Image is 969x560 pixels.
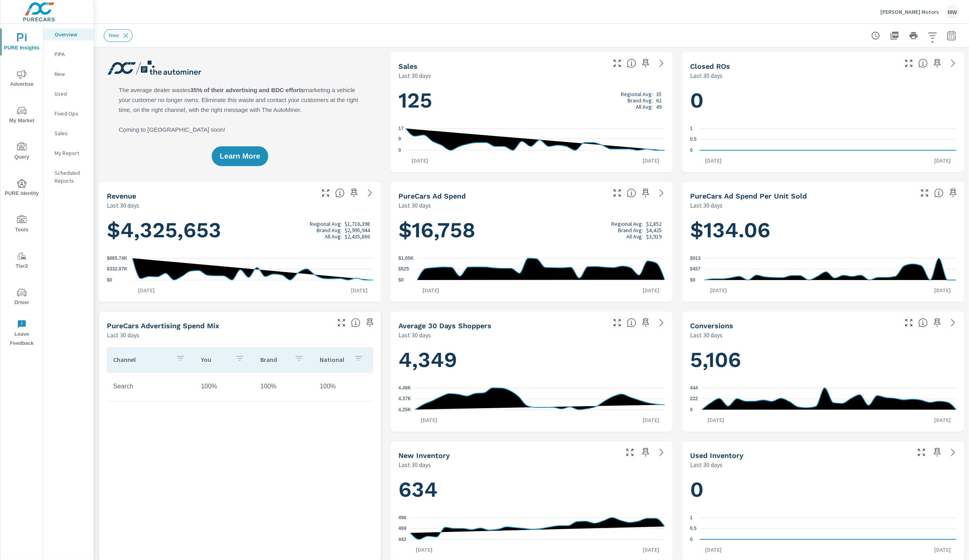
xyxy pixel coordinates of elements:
text: $0 [107,277,112,283]
span: Driver [3,288,41,307]
p: Last 30 days [690,71,722,80]
span: Save this to your personalized report [931,57,944,70]
button: Make Fullscreen [624,446,636,459]
span: Save this to your personalized report [947,187,960,199]
button: Learn More [212,146,268,166]
h5: Revenue [107,192,136,200]
text: $525 [398,267,409,272]
text: $0 [398,277,404,283]
p: Regional Avg: [621,91,653,97]
td: 100% [254,376,313,396]
button: Make Fullscreen [903,316,915,329]
td: 100% [313,376,373,396]
p: [DATE] [415,416,443,424]
button: Apply Filters [925,28,941,44]
div: nav menu [0,24,43,351]
button: Make Fullscreen [903,57,915,70]
p: Last 30 days [107,201,139,210]
text: $0 [690,277,696,283]
h1: $134.06 [690,217,956,244]
h1: 634 [398,476,665,503]
span: Save this to your personalized report [348,187,360,199]
div: Sales [44,127,94,139]
div: Scheduled Reports [44,167,94,187]
p: [DATE] [637,157,665,165]
span: Tools [3,215,41,235]
button: Make Fullscreen [918,187,931,199]
span: Average cost of advertising per each vehicle sold at the dealer over the selected date range. The... [934,188,944,198]
text: 9 [398,136,401,142]
p: $4,425 [646,227,662,233]
text: 0 [690,537,693,542]
button: Make Fullscreen [915,446,928,459]
p: Last 30 days [398,330,431,340]
td: Search [107,376,195,396]
p: Fixed Ops [55,110,87,117]
div: New [104,29,133,42]
text: 496 [398,515,406,520]
div: My Report [44,147,94,159]
p: [DATE] [133,286,160,294]
h1: $16,758 [398,217,665,244]
p: Regional Avg: [310,221,342,227]
div: Overview [44,28,94,40]
text: 4.37K [398,396,411,401]
h1: 4,349 [398,346,665,373]
text: $1.05K [398,255,414,261]
span: Query [3,142,41,162]
div: New [44,68,94,80]
p: All Avg: [626,233,643,240]
div: Fixed Ops [44,108,94,119]
span: Save this to your personalized report [639,57,652,70]
p: Brand Avg: [317,227,342,233]
button: Make Fullscreen [611,57,624,70]
h5: New Inventory [398,451,450,460]
text: 4.25K [398,407,411,412]
text: 1 [690,515,693,520]
p: Used [55,90,87,98]
p: [DATE] [637,416,665,424]
p: [DATE] [705,286,732,294]
p: Channel [113,356,169,363]
text: 1 [690,126,693,131]
div: Used [44,88,94,100]
p: [DATE] [929,286,956,294]
p: [DATE] [700,546,728,554]
h5: Average 30 Days Shoppers [398,322,491,330]
span: This table looks at how you compare to the amount of budget you spend per channel as opposed to y... [351,318,360,327]
p: My Report [55,149,87,157]
span: PURE Identity [3,179,41,198]
button: "Export Report to PDF" [887,28,903,44]
h5: PureCars Ad Spend [398,192,466,200]
h1: $4,325,653 [107,217,373,244]
text: 0 [398,148,401,153]
text: 4.49K [398,385,411,391]
h1: 5,106 [690,346,956,373]
p: Last 30 days [398,460,431,469]
span: PURE Insights [3,33,41,53]
p: Sales [55,129,87,137]
a: See more details in report [655,57,668,70]
p: $2,852 [646,221,662,227]
button: Make Fullscreen [611,316,624,329]
p: [DATE] [929,546,956,554]
p: [DATE] [700,157,728,165]
text: 442 [398,537,406,542]
text: 0 [690,407,693,412]
text: 17 [398,126,404,131]
p: Last 30 days [398,201,431,210]
a: See more details in report [364,187,376,199]
a: See more details in report [655,446,668,459]
span: Tier2 [3,252,41,271]
p: [DATE] [929,157,956,165]
text: $332.87K [107,267,127,272]
a: See more details in report [947,446,960,459]
button: Make Fullscreen [319,187,332,199]
text: $665.74K [107,255,127,261]
p: You [201,356,229,363]
text: 0 [690,148,693,153]
span: A rolling 30 day total of daily Shoppers on the dealership website, averaged over the selected da... [627,318,636,327]
a: See more details in report [947,316,960,329]
text: 0.5 [690,137,697,142]
span: Advertise [3,70,41,89]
